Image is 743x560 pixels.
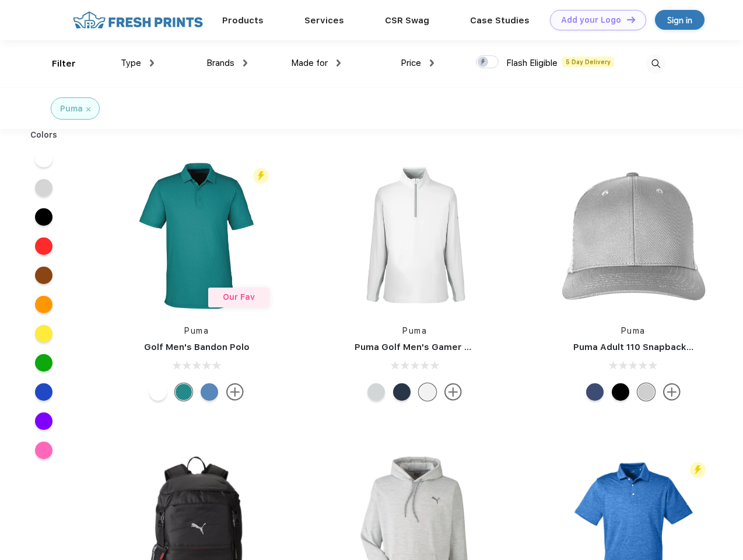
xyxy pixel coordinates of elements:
img: filter_cancel.svg [86,107,90,111]
div: Add your Logo [561,15,621,25]
span: Brands [206,58,234,68]
img: func=resize&h=266 [556,158,711,313]
a: Products [222,15,264,26]
div: Bright White [149,383,167,401]
span: Type [121,58,141,68]
div: Peacoat Qut Shd [586,383,604,401]
img: more.svg [663,383,681,401]
img: dropdown.png [243,60,247,66]
a: Puma [402,326,427,335]
a: Puma [621,326,646,335]
a: Services [304,15,344,26]
a: Golf Men's Bandon Polo [144,342,250,352]
a: CSR Swag [385,15,429,26]
span: Made for [291,58,328,68]
img: fo%20logo%202.webp [69,10,206,30]
img: more.svg [226,383,244,401]
span: Our Fav [223,292,255,302]
div: Colors [22,129,66,141]
img: desktop_search.svg [646,54,665,73]
a: Puma Golf Men's Gamer Golf Quarter-Zip [355,342,539,352]
span: Flash Eligible [506,58,558,68]
span: 5 Day Delivery [562,57,614,67]
img: dropdown.png [150,60,154,66]
div: Pma Blk Pma Blk [612,383,629,401]
a: Puma [184,326,209,335]
img: flash_active_toggle.svg [690,462,706,478]
div: Quarry Brt Whit [637,383,655,401]
div: Bright White [419,383,436,401]
img: func=resize&h=266 [119,158,274,313]
span: Price [401,58,421,68]
div: Sign in [667,13,692,27]
div: High Rise [367,383,385,401]
img: dropdown.png [430,60,434,66]
div: Lake Blue [201,383,218,401]
img: func=resize&h=266 [337,158,492,313]
div: Green Lagoon [175,383,192,401]
img: more.svg [444,383,462,401]
a: Sign in [655,10,705,30]
img: flash_active_toggle.svg [253,168,269,184]
img: dropdown.png [337,60,341,66]
div: Puma [60,103,83,115]
div: Navy Blazer [393,383,411,401]
img: DT [627,16,635,23]
div: Filter [52,57,76,71]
